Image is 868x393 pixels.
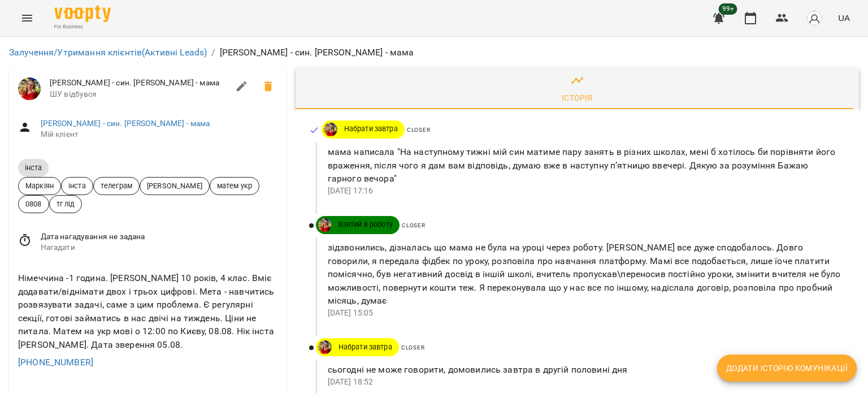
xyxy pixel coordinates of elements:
[18,163,49,172] span: інста
[328,241,841,308] p: зідзвонились, дізналась що мама не була на уроці через роботу. [PERSON_NAME] все дуже сподобалось...
[562,91,593,105] div: Історія
[41,242,277,253] span: Нагадати
[316,340,332,354] a: ДТ УКР\РОС Абасова Сабіна https://us06web.zoom.us/j/84886035086
[318,218,332,232] img: ДТ УКР\РОС Абасова Сабіна https://us06web.zoom.us/j/84886035086
[50,89,228,100] span: ШУ відбувся
[18,357,93,368] a: [PHONE_NUMBER]
[316,218,332,232] a: ДТ УКР\РОС Абасова Сабіна https://us06web.zoom.us/j/84886035086
[210,180,259,191] span: матем укр
[318,340,332,354] img: ДТ УКР\РОС Абасова Сабіна https://us06web.zoom.us/j/84886035086
[328,185,841,197] p: [DATE] 17:16
[332,342,399,352] span: Набрати завтра
[402,222,426,228] span: Closer
[9,46,859,59] nav: breadcrumb
[407,127,431,133] span: Closer
[54,23,111,31] span: For Business
[220,46,414,59] p: [PERSON_NAME] - син. [PERSON_NAME] - мама
[54,6,111,22] img: Voopty Logo
[211,46,215,59] li: /
[806,10,822,26] img: avatar_s.png
[322,123,337,136] a: ДТ УКР\РОС Абасова Сабіна https://us06web.zoom.us/j/84886035086
[328,308,841,319] p: [DATE] 15:05
[328,377,841,388] p: [DATE] 18:52
[726,361,848,375] span: Додати історію комунікації
[50,198,82,209] span: тг лід
[838,12,850,24] span: UA
[18,77,41,100] img: ДТ УКР\РОС Абасова Сабіна https://us06web.zoom.us/j/84886035086
[50,77,228,89] span: [PERSON_NAME] - син. [PERSON_NAME] - мама
[41,129,277,140] span: Мій клієнт
[717,355,857,382] button: Додати історію комунікації
[14,5,41,32] button: Menu
[19,198,49,209] span: 0808
[719,3,737,15] span: 99+
[834,7,854,28] button: UA
[324,123,337,136] img: ДТ УКР\РОС Абасова Сабіна https://us06web.zoom.us/j/84886035086
[62,180,93,191] span: інста
[332,219,400,230] span: Взятий в роботу
[328,145,841,185] p: мама написала "На наступному тижні мій син матиме пару занять в різних школах, мені б хотілось би...
[401,344,425,351] span: Closer
[16,269,280,353] div: Німеччина -1 година. [PERSON_NAME] 10 років, 4 клас. Вміє додавати/віднімати двох і трьох цифрові...
[337,124,405,134] span: Набрати завтра
[41,119,210,128] a: [PERSON_NAME] - син. [PERSON_NAME] - мама
[41,231,277,243] span: Дата нагадування не задана
[328,363,841,377] p: сьогодні не може говорити, домовились завтра в другій половині дня
[19,180,60,191] span: Маркіян
[140,180,209,191] span: [PERSON_NAME]
[94,180,139,191] span: телеграм
[9,47,207,58] a: Залучення/Утримання клієнтів(Активні Leads)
